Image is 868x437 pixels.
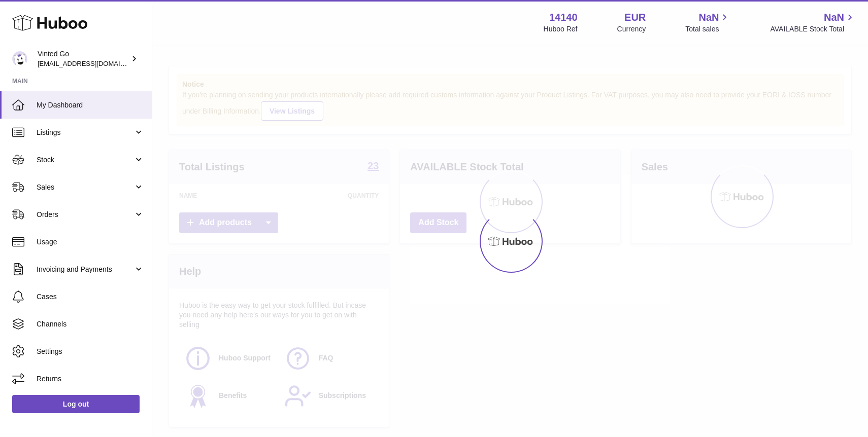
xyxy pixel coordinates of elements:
span: My Dashboard [37,100,144,110]
img: giedre.bartusyte@vinted.com [12,51,27,66]
span: Listings [37,128,133,137]
span: Usage [37,237,144,247]
div: Huboo Ref [544,24,578,34]
span: Settings [37,347,144,356]
span: NaN [698,11,719,24]
span: [EMAIL_ADDRESS][DOMAIN_NAME] [38,59,149,67]
span: Sales [37,183,133,192]
div: Vinted Go [38,49,129,68]
span: Channels [37,319,144,329]
strong: 14140 [549,11,578,24]
span: Total sales [685,24,730,34]
a: NaN AVAILABLE Stock Total [770,11,856,34]
span: Cases [37,292,144,302]
span: Stock [37,155,133,165]
span: Orders [37,210,133,220]
span: Returns [37,374,144,384]
span: AVAILABLE Stock Total [770,24,856,34]
a: NaN Total sales [685,11,730,34]
strong: EUR [624,11,646,24]
span: NaN [824,11,844,24]
a: Log out [12,395,140,413]
div: Currency [617,24,646,34]
span: Invoicing and Payments [37,265,133,274]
